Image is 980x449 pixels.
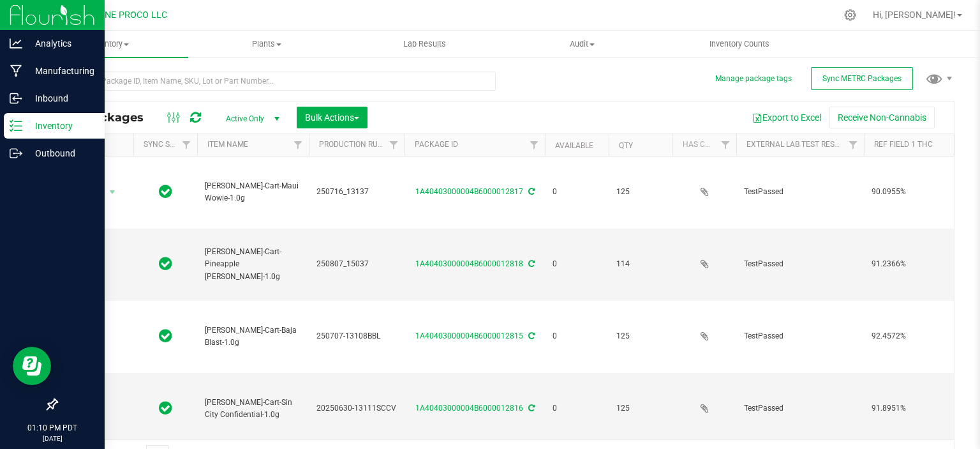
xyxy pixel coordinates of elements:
[10,37,22,50] inline-svg: Analytics
[205,180,301,204] span: [PERSON_NAME]-Cart-Maui Wowie-1.0g
[415,187,523,196] a: 1A40403000004B6000012817
[744,258,856,270] span: TestPassed
[616,186,665,198] span: 125
[316,258,397,270] span: 250807_15037
[616,330,665,342] span: 125
[843,134,864,156] a: Filter
[842,9,858,21] div: Manage settings
[811,67,913,90] button: Sync METRC Packages
[526,331,535,340] span: Sync from Compliance System
[22,118,99,133] p: Inventory
[176,134,197,156] a: Filter
[619,141,633,150] a: Qty
[205,246,301,283] span: [PERSON_NAME]-Cart-Pineapple [PERSON_NAME]-1.0g
[288,134,309,156] a: Filter
[66,110,156,125] span: All Packages
[159,399,172,417] span: In Sync
[10,65,22,77] inline-svg: Manufacturing
[159,255,172,273] span: In Sync
[305,112,359,123] span: Bulk Actions
[692,38,787,50] span: Inventory Counts
[383,134,405,156] a: Filter
[744,107,829,128] button: Export to Excel
[616,402,665,415] span: 125
[207,140,248,149] a: Item Name
[316,186,397,198] span: 250716_13137
[22,146,99,161] p: Outbound
[503,31,661,57] a: Audit
[874,140,933,149] a: Ref Field 1 THC
[386,38,463,50] span: Lab Results
[744,186,856,198] span: TestPassed
[415,331,523,340] a: 1A40403000004B6000012815
[10,147,22,160] inline-svg: Outbound
[159,327,172,345] span: In Sync
[715,73,792,84] button: Manage package tags
[297,107,367,128] button: Bulk Actions
[553,258,601,270] span: 0
[316,330,397,342] span: 250707-13108BBL
[873,10,956,20] span: Hi, [PERSON_NAME]!
[661,31,819,57] a: Inventory Counts
[205,324,301,349] span: [PERSON_NAME]-Cart-Baja Blast-1.0g
[616,258,665,270] span: 114
[526,187,535,196] span: Sync from Compliance System
[553,402,601,415] span: 0
[22,91,99,106] p: Inbound
[189,38,345,50] span: Plants
[872,258,968,270] span: 91.2366%
[13,347,51,385] iframe: Resource center
[415,259,523,268] a: 1A40403000004B6000012818
[504,38,660,50] span: Audit
[144,140,193,149] a: Sync Status
[319,140,383,149] a: Production Run
[346,31,503,57] a: Lab Results
[22,36,99,51] p: Analytics
[22,63,99,79] p: Manufacturing
[715,134,736,156] a: Filter
[672,134,736,156] th: Has COA
[10,119,22,132] inline-svg: Inventory
[872,330,968,342] span: 92.4572%
[829,107,935,128] button: Receive Non-Cannabis
[415,140,458,149] a: Package ID
[744,330,856,342] span: TestPassed
[6,422,99,434] p: 01:10 PM PDT
[872,186,968,198] span: 90.0955%
[188,31,346,57] a: Plants
[105,183,121,201] span: select
[872,402,968,415] span: 91.8951%
[822,74,902,83] span: Sync METRC Packages
[316,402,397,415] span: 20250630-13111SCCV
[526,259,535,268] span: Sync from Compliance System
[555,141,593,150] a: Available
[159,183,172,201] span: In Sync
[56,72,496,91] input: Search Package ID, Item Name, SKU, Lot or Part Number...
[31,38,188,50] span: Inventory
[415,404,523,413] a: 1A40403000004B6000012816
[744,402,856,415] span: TestPassed
[31,31,188,57] a: Inventory
[553,186,601,198] span: 0
[10,92,22,105] inline-svg: Inbound
[553,330,601,342] span: 0
[526,404,535,413] span: Sync from Compliance System
[6,434,99,443] p: [DATE]
[93,10,167,20] span: DUNE PROCO LLC
[746,140,847,149] a: External Lab Test Result
[205,397,301,421] span: [PERSON_NAME]-Cart-Sin City Confidential-1.0g
[524,134,545,156] a: Filter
